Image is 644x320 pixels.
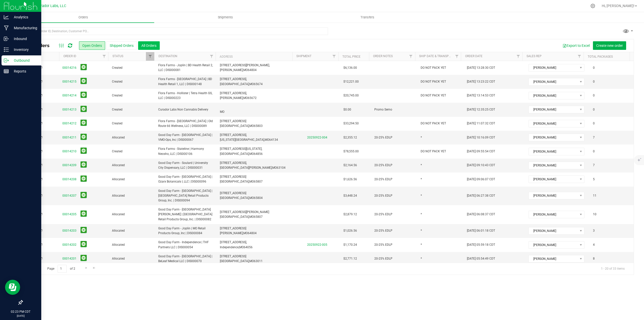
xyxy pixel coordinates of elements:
[220,175,246,179] span: [STREET_ADDRESS]
[158,240,214,250] span: Good Day Farm - Independence | THF Partners LLC | DIS000054
[158,207,214,222] span: Good Day Farm - [GEOGRAPHIC_DATA] [PERSON_NAME] | [GEOGRAPHIC_DATA] Retail Products Group, Inc. |...
[343,242,357,247] span: $1,170.24
[529,176,578,183] span: [PERSON_NAME]
[249,82,254,86] span: MO
[529,78,578,85] span: [PERSON_NAME]
[529,134,578,141] span: [PERSON_NAME]
[467,228,495,233] span: [DATE] 06:01:18 CDT
[4,15,9,20] inline-svg: Analytics
[529,106,578,113] span: [PERSON_NAME]
[62,177,76,182] a: 00014208
[421,93,446,98] span: DO NOT PACK YET
[596,44,623,48] span: Create new order
[220,255,246,258] span: [STREET_ADDRESS]
[12,12,154,23] a: Orders
[243,231,248,235] span: MO
[106,41,137,50] button: Shipped Orders
[220,77,247,81] span: [STREET_ADDRESS],
[4,47,9,52] inline-svg: Inventory
[112,54,123,58] a: Status
[343,121,359,126] span: $33,294.50
[343,135,357,140] span: $2,355.12
[421,121,446,126] span: DO NOT PACK YET
[467,193,495,198] span: [DATE] 06:27:38 CDT
[343,65,357,70] span: $6,136.00
[254,152,263,156] span: 64856
[220,110,224,114] span: MO
[254,124,263,128] span: 65803
[467,135,495,140] span: [DATE] 10:16:09 CDT
[254,215,263,219] span: 65807
[91,265,98,272] a: Go to the last page
[248,96,257,100] span: 65672
[220,133,247,137] span: [STREET_ADDRESS],
[467,212,495,217] span: [DATE] 06:08:37 CDT
[158,161,214,170] span: Good Day Farm - Soulard | University City Dispensary, LLC | DIS000031
[593,41,626,50] button: Create new order
[590,176,597,183] span: 5
[590,134,597,141] span: 7
[249,259,254,263] span: MO
[220,124,249,128] span: [GEOGRAPHIC_DATA],
[307,243,327,246] a: 20250922-005
[343,93,359,98] span: $20,745.00
[158,189,214,203] span: Good Day Farm - [GEOGRAPHIC_DATA] | [GEOGRAPHIC_DATA] Retail Products Group, Inc. | DIS000094
[307,136,327,139] a: 20250922-004
[2,309,39,314] p: 02:23 PM CDT
[158,226,214,236] span: Good Day Farm - Joplin | MO Retail Products Group, Inc | DIS000084
[590,192,599,199] span: 11
[62,212,76,217] a: 00014205
[4,25,9,30] inline-svg: Manufacturing
[220,240,247,244] span: [STREET_ADDRESS],
[354,15,381,20] span: Transfers
[112,65,152,70] span: Created
[467,107,495,112] span: [DATE] 12:35:25 CDT
[527,54,542,58] a: Sales Rep
[9,57,39,63] p: Outbound
[62,163,76,168] a: 00014209
[158,147,214,156] span: Flora Farms - Stateline | Harmony Neosho, LLC | DIS000106
[62,135,76,140] a: 00014211
[58,265,67,273] input: 1
[529,162,578,169] span: [PERSON_NAME]
[374,135,392,140] span: 20-25% EDLP
[467,256,495,261] span: [DATE] 05:54:49 CDT
[62,107,76,112] a: 00014213
[374,242,392,247] span: 20-25% EDLP
[343,149,359,154] span: $78,555.00
[112,256,152,261] span: Allocated
[244,245,253,249] span: 64056
[9,47,39,53] p: Inventory
[220,210,269,214] span: [STREET_ADDRESS][PERSON_NAME]
[158,63,214,73] span: Flora Farms - Joplin | BD Health Retail 2, LLC | DIS000081
[590,241,597,248] span: 4
[36,4,66,8] span: Curador Labs, LLC
[343,193,357,198] span: $3,448.24
[296,12,438,23] a: Transfers
[9,14,39,20] p: Analytics
[158,54,177,58] a: Destination
[529,192,578,199] span: [PERSON_NAME]
[220,119,246,123] span: [STREET_ADDRESS]
[4,36,9,41] inline-svg: Inbound
[559,41,593,50] button: Export to Excel
[575,52,584,61] a: Filter
[529,241,578,248] span: [PERSON_NAME]
[9,36,39,42] p: Inbound
[254,259,263,263] span: 63011
[158,174,214,184] span: Good Day Farm - [GEOGRAPHIC_DATA] | Ozarx Botanicals I, LLC | DIS000096
[374,256,392,261] span: 20-25% EDLP
[374,107,392,112] span: Promo Semo
[62,93,76,98] a: 00014214
[590,227,597,234] span: 3
[254,82,263,86] span: 65674
[467,65,495,70] span: [DATE] 13:28:30 CDT
[529,64,578,71] span: [PERSON_NAME]
[590,162,597,169] span: 7
[590,78,597,85] span: 0
[220,138,265,141] span: [US_STATE][GEOGRAPHIC_DATA],
[72,15,95,20] span: Orders
[112,193,152,198] span: Allocated
[248,68,257,72] span: 64804
[590,92,597,99] span: 0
